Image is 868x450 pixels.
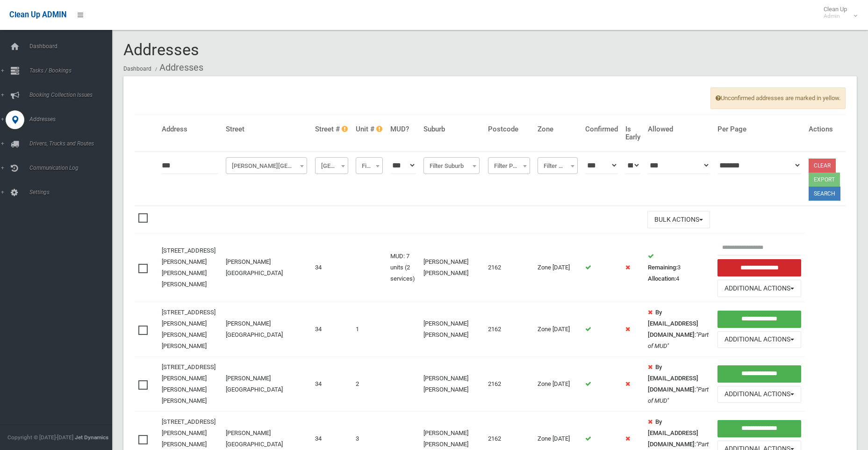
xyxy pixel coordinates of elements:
span: Copyright © [DATE]-[DATE] [7,434,73,441]
span: Filter Suburb [423,157,480,174]
h4: Is Early [625,125,640,141]
h4: Confirmed [585,125,618,133]
span: Clean Up [819,6,856,20]
td: Zone [DATE] [534,233,581,302]
td: 2162 [484,233,534,302]
span: Filter Unit # [358,160,380,173]
small: Admin [824,13,847,20]
td: [PERSON_NAME] [PERSON_NAME] [420,357,484,412]
span: Clean Up ADMIN [9,10,66,19]
td: 2 [352,357,386,412]
td: 34 [311,357,352,412]
td: [PERSON_NAME][GEOGRAPHIC_DATA] [222,302,311,357]
td: 34 [311,233,352,302]
td: 1 [352,302,386,357]
td: Zone [DATE] [534,357,581,412]
span: Addresses [123,40,199,59]
span: Filter Postcode [488,157,530,174]
button: Additional Actions [717,331,801,348]
strong: Jet Dynamics [75,434,108,441]
td: [PERSON_NAME][GEOGRAPHIC_DATA] [222,233,311,302]
td: Zone [DATE] [534,302,581,357]
h4: Unit # [356,125,382,133]
td: 2162 [484,302,534,357]
span: Tasks / Bookings [27,67,119,74]
h4: Per Page [717,125,801,133]
td: : [644,302,714,357]
span: Dashboard [27,43,119,50]
h4: Street # [315,125,348,133]
span: Communication Log [27,165,119,171]
td: 2162 [484,357,534,412]
td: MUD: 7 units (2 services) [387,233,420,302]
span: Filter Suburb [426,160,478,173]
button: Additional Actions [717,280,801,297]
span: Filter Street # [315,157,348,174]
strong: By [EMAIL_ADDRESS][DOMAIN_NAME] [648,418,698,448]
button: Additional Actions [717,386,801,403]
button: Search [809,187,840,201]
span: Unconfirmed addresses are marked in yellow. [710,87,846,109]
button: Bulk Actions [647,211,710,228]
span: Filter Street # [317,160,346,173]
h4: Zone [538,125,578,133]
td: [PERSON_NAME] [PERSON_NAME] [420,233,484,302]
h4: Street [226,125,308,133]
span: Fuller Street (CHESTER HILL) [228,160,305,173]
strong: By [EMAIL_ADDRESS][DOMAIN_NAME] [648,309,698,338]
td: [PERSON_NAME] [PERSON_NAME] [420,302,484,357]
a: [STREET_ADDRESS][PERSON_NAME][PERSON_NAME][PERSON_NAME] [162,363,215,404]
span: Filter Zone [540,160,575,173]
strong: Allocation: [648,275,676,282]
strong: By [EMAIL_ADDRESS][DOMAIN_NAME] [648,363,698,393]
td: [PERSON_NAME][GEOGRAPHIC_DATA] [222,357,311,412]
a: [STREET_ADDRESS][PERSON_NAME][PERSON_NAME][PERSON_NAME] [162,309,215,349]
h4: Actions [809,125,842,133]
span: Filter Postcode [490,160,528,173]
h4: MUD? [390,125,416,133]
a: Clear [809,159,836,173]
span: Filter Zone [538,157,578,174]
span: Addresses [27,116,119,123]
td: : [644,357,714,412]
h4: Suburb [423,125,481,133]
button: Export [809,173,840,187]
strong: Remaining: [648,264,677,271]
h4: Allowed [648,125,710,133]
span: Fuller Street (CHESTER HILL) [226,157,307,174]
a: [STREET_ADDRESS][PERSON_NAME][PERSON_NAME][PERSON_NAME] [162,247,215,288]
span: Booking Collection Issues [27,92,119,98]
td: 3 4 [644,233,714,302]
span: Settings [27,189,119,196]
a: Dashboard [123,65,151,72]
h4: Address [162,125,218,133]
span: Filter Unit # [356,157,382,174]
h4: Postcode [488,125,530,133]
td: 34 [311,302,352,357]
span: Drivers, Trucks and Routes [27,140,119,147]
li: Addresses [153,59,203,76]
